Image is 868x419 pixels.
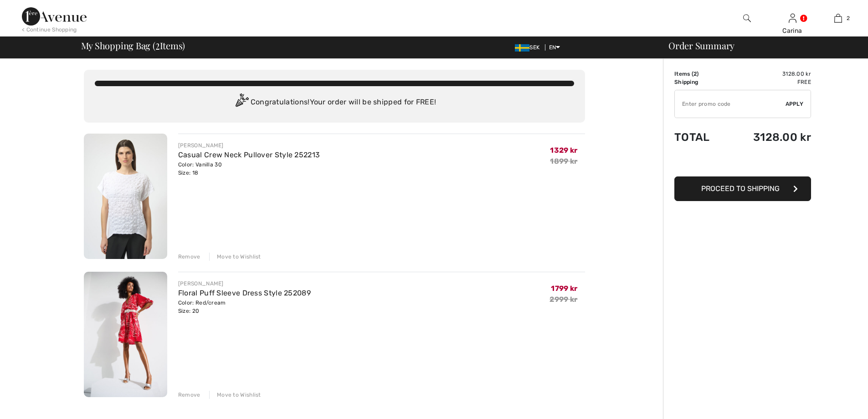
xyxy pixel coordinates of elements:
s: 1899 kr [550,157,577,166]
div: Order Summary [657,41,863,50]
span: SEK [515,44,543,51]
span: 1329 kr [550,146,577,155]
img: Floral Puff Sleeve Dress Style 252089 [84,272,167,397]
span: My Shopping Bag ( Items) [81,41,185,50]
input: Promo code [675,90,786,118]
div: Color: Red/cream Size: 20 [178,299,311,315]
div: Remove [178,253,200,261]
a: Casual Crew Neck Pullover Style 252213 [178,150,320,159]
div: Color: Vanilla 30 Size: 18 [178,160,320,177]
img: search the website [743,13,751,24]
td: Total [674,122,726,153]
div: < Continue Shopping [22,26,77,34]
span: Apply [786,100,804,108]
span: 2 [155,39,160,51]
iframe: PayPal [674,153,811,173]
div: Move to Wishlist [209,253,261,261]
td: Free [726,78,811,86]
img: 1ère Avenue [22,7,87,26]
div: Remove [178,391,200,399]
div: Move to Wishlist [209,391,261,399]
span: 1799 kr [551,284,577,293]
button: Proceed to Shipping [674,176,811,201]
img: Swedish Frona [515,44,529,52]
s: 2999 kr [550,295,577,304]
div: Congratulations! Your order will be shipped for FREE! [95,93,574,112]
div: [PERSON_NAME] [178,279,311,288]
span: 2 [847,14,850,22]
td: Items ( ) [674,70,726,78]
a: Sign In [789,14,796,22]
span: EN [549,44,560,51]
span: Proceed to Shipping [701,184,780,193]
div: [PERSON_NAME] [178,141,320,150]
img: My Info [789,13,796,24]
div: Carina [770,26,815,36]
a: 2 [816,13,860,24]
a: Floral Puff Sleeve Dress Style 252089 [178,289,311,297]
img: My Bag [834,13,842,24]
td: 3128.00 kr [726,70,811,78]
img: Congratulation2.svg [232,93,251,112]
td: Shipping [674,78,726,86]
span: 2 [693,71,697,77]
td: 3128.00 kr [726,122,811,153]
img: Casual Crew Neck Pullover Style 252213 [84,134,167,259]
